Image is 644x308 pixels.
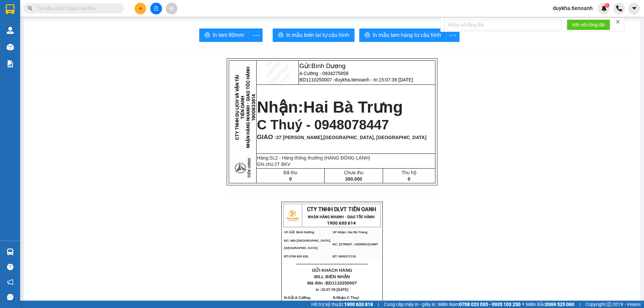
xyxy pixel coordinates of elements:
[365,32,370,39] span: printer
[545,302,574,307] strong: 0369 525 060
[37,5,116,12] input: Tìm tên, số ĐT hoặc mã đơn
[616,5,622,11] img: phone-icon
[257,155,370,161] span: Hàng:SL
[284,296,318,307] span: N.Gửi:
[459,302,521,307] strong: 0708 023 035 - 0935 103 250
[299,77,413,82] span: BD1110250007 -
[7,248,14,255] img: warehouse-icon
[335,77,413,82] span: duykha.tienoanh - In:
[205,32,210,39] span: printer
[166,3,177,14] button: aim
[7,294,13,300] span: message
[299,62,345,69] span: Gửi:
[359,28,446,42] button: printerIn mẫu tem hàng tự cấu hình
[275,155,370,161] span: 2 - Hàng thông thường (HÀNG ĐÔNG LẠNH)
[444,19,561,30] input: Nhập số tổng đài
[615,19,620,24] span: close
[28,6,33,11] span: search
[150,3,162,14] button: file-add
[284,207,301,224] img: logo
[378,301,379,308] span: |
[526,301,574,308] span: Miền Bắc
[333,296,368,307] span: C Thuý -
[274,162,290,167] span: 2T BKV
[257,98,403,116] strong: Nhận:
[308,215,375,219] strong: NHẬN HÀNG NHANH - GIAO TỐC HÀNH
[408,176,411,182] span: 0
[273,28,355,42] button: printerIn mẫu biên lai tự cấu hình
[250,31,262,40] span: more
[7,264,13,270] span: question-circle
[6,4,14,14] img: logo-vxr
[257,133,273,140] span: GIAO
[7,27,14,34] img: warehouse-icon
[607,302,611,307] span: copyright
[295,296,310,300] span: A Cường
[579,301,580,308] span: |
[333,296,368,307] span: N.Nhận:
[344,302,373,307] strong: 1900 633 818
[321,288,348,292] span: 15:07:39 [DATE]
[283,170,297,175] span: Đã thu
[154,6,158,11] span: file-add
[606,3,608,8] span: 1
[628,3,640,14] button: caret-down
[299,71,348,76] span: A Cường - 0934275858
[289,176,292,182] span: 0
[547,4,598,12] span: duykha.tienoanh
[249,28,263,42] button: more
[296,261,368,266] span: ----------------------------------------------
[169,6,174,11] span: aim
[135,3,146,14] button: plus
[199,28,250,42] button: printerIn tem 80mm
[7,44,14,51] img: warehouse-icon
[326,281,357,286] span: BD1110250007
[379,77,413,82] span: 15:07:39 [DATE]
[344,170,363,175] span: Chưa thu
[286,31,349,39] span: In mẫu biên lai tự cấu hình
[7,60,14,67] img: solution-icon
[257,117,389,132] span: C Thuý - 0948078447
[314,274,350,279] span: BILL BIÊN NHẬN
[284,255,308,258] span: ĐT:0789 629 629
[401,170,417,175] span: Thu hộ
[446,28,460,42] button: more
[438,301,521,308] span: Miền Nam
[601,5,607,11] img: icon-new-feature
[311,301,373,308] span: Hỗ trợ kỹ thuật:
[284,239,331,250] span: ĐC: 660 [GEOGRAPHIC_DATA], [GEOGRAPHIC_DATA]
[333,243,378,246] span: ĐC: [STREET_ADDRESS] BMT
[572,21,605,28] span: Kết nối tổng đài
[605,3,609,8] sup: 1
[345,176,362,182] span: 300.000
[276,135,427,140] span: 37 [PERSON_NAME],[GEOGRAPHIC_DATA], [GEOGRAPHIC_DATA]
[311,62,345,69] span: Bình Dương
[631,5,637,11] span: caret-down
[522,303,524,306] span: ⚪️
[373,31,441,39] span: In mẫu tem hàng tự cấu hình
[333,231,367,234] span: VP Nhận: Hai Bà Trưng
[307,281,357,286] span: Mã đơn :
[307,206,376,212] span: CTY TNHH DLVT TIẾN OANH
[138,6,143,11] span: plus
[273,135,427,140] span: :
[384,301,436,308] span: Cung cấp máy in - giấy in:
[303,98,403,116] span: Hai Bà Trưng
[567,19,610,30] button: Kết nối tổng đài
[312,268,352,273] span: GỬI KHÁCH HÀNG
[213,31,244,39] span: In tem 80mm
[257,162,290,167] span: Ghi chú:
[284,231,314,234] span: VP Gửi: Bình Dương
[316,288,348,292] span: In :
[446,31,459,40] span: more
[333,255,356,258] span: ĐT: 0935371718
[7,279,13,285] span: notification
[327,221,356,226] strong: 1900 633 614
[278,32,283,39] span: printer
